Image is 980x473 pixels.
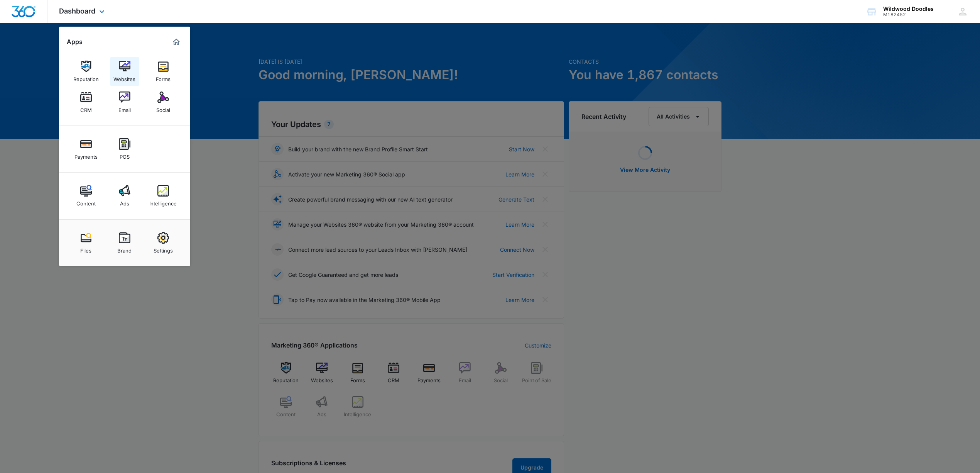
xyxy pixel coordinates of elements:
[110,57,139,86] a: Websites
[149,228,178,258] a: Settings
[59,7,95,15] span: Dashboard
[120,197,129,207] div: Ads
[110,181,139,210] a: Ads
[117,244,132,254] div: Brand
[170,36,182,48] a: Marketing 360® Dashboard
[80,103,92,113] div: CRM
[149,88,178,117] a: Social
[118,103,131,113] div: Email
[156,103,170,113] div: Social
[110,228,139,258] a: Brand
[154,244,173,254] div: Settings
[71,134,101,164] a: Payments
[76,197,96,207] div: Content
[149,197,177,207] div: Intelligence
[67,38,83,46] h2: Apps
[883,12,934,17] div: account id
[156,72,171,82] div: Forms
[110,88,139,117] a: Email
[120,150,130,160] div: POS
[149,57,178,86] a: Forms
[149,181,178,210] a: Intelligence
[71,88,101,117] a: CRM
[80,244,91,254] div: Files
[71,57,101,86] a: Reputation
[73,72,99,82] div: Reputation
[883,6,934,12] div: account name
[74,150,98,160] div: Payments
[71,181,101,210] a: Content
[110,134,139,164] a: POS
[71,228,101,258] a: Files
[113,72,135,82] div: Websites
